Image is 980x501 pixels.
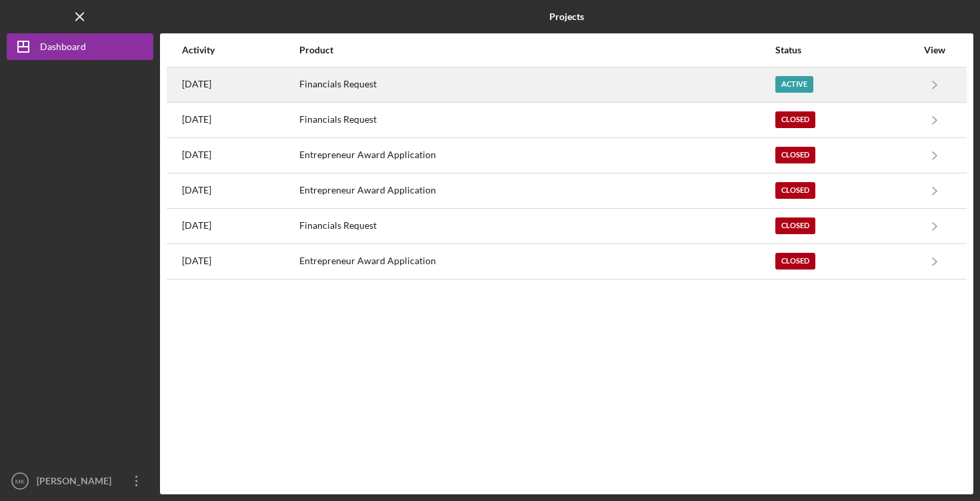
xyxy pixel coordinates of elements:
[182,220,211,231] time: 2023-06-12 17:11
[775,217,815,234] div: Closed
[299,103,774,137] div: Financials Request
[182,185,211,195] time: 2024-02-21 03:57
[299,68,774,101] div: Financials Request
[182,45,298,55] div: Activity
[299,245,774,278] div: Entrepreneur Award Application
[775,111,815,128] div: Closed
[15,478,25,485] text: MK
[182,114,211,125] time: 2025-04-21 23:27
[775,76,813,93] div: Active
[33,468,120,498] div: [PERSON_NAME]
[299,45,774,55] div: Product
[299,139,774,172] div: Entrepreneur Award Application
[775,45,917,55] div: Status
[775,253,815,270] div: Closed
[182,256,211,266] time: 2023-05-31 15:53
[182,149,211,160] time: 2025-02-22 02:22
[40,33,86,63] div: Dashboard
[775,147,815,163] div: Closed
[775,182,815,199] div: Closed
[182,79,211,89] time: 2025-09-30 12:54
[299,174,774,207] div: Entrepreneur Award Application
[7,468,153,494] button: MK[PERSON_NAME]
[7,33,153,60] button: Dashboard
[918,45,951,55] div: View
[549,11,584,22] b: Projects
[299,209,774,243] div: Financials Request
